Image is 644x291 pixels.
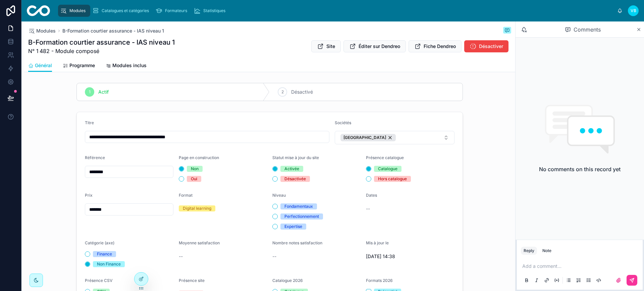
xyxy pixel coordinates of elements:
[98,89,109,95] span: Actif
[85,155,105,160] span: Référence
[272,193,286,198] span: Niveau
[464,40,508,52] button: Désactiver
[63,59,95,73] a: Programme
[366,193,377,198] span: Dates
[272,155,319,160] span: Statut mise à jour du site
[179,193,193,198] span: Format
[27,5,50,16] img: App logo
[97,261,121,267] div: Non Finance
[183,205,211,211] div: Digital learning
[378,166,397,172] div: Catalogue
[179,253,183,260] span: --
[335,120,351,125] span: Sociétés
[366,278,393,283] span: Formats 2026
[366,240,389,245] span: Mis à jour le
[284,224,302,230] div: Expertise
[28,59,52,72] a: Général
[539,165,621,173] h2: No comments on this record yet
[540,247,554,255] button: Note
[106,59,147,73] a: Modules inclus
[291,89,313,95] span: Désactivé
[97,251,112,257] div: Finance
[272,253,276,260] span: --
[272,240,322,245] span: Nombre notes satisfaction
[28,47,175,55] span: N° 1 482 - Module composé
[631,8,636,13] span: VB
[85,193,93,198] span: Prix
[281,89,284,95] span: 2
[203,8,225,13] span: Statistiques
[35,62,52,69] span: Général
[359,43,400,50] span: Éditer sur Dendreo
[574,26,601,34] span: Comments
[69,62,95,69] span: Programme
[424,43,456,50] span: Fiche Dendreo
[191,176,197,182] div: Oui
[191,166,199,172] div: Non
[542,248,551,253] div: Note
[85,278,113,283] span: Présence CSV
[409,40,462,52] button: Fiche Dendreo
[272,278,303,283] span: Catalogue 2026
[284,213,319,220] div: Perfectionnement
[479,43,503,50] span: Désactiver
[89,89,91,95] span: 1
[28,28,56,34] a: Modules
[179,155,219,160] span: Page en construction
[154,5,192,17] a: Formateurs
[90,5,154,17] a: Catalogues et catégories
[343,135,386,140] span: [GEOGRAPHIC_DATA]
[55,3,617,18] div: scrollable content
[343,40,406,52] button: Éditer sur Dendreo
[366,253,454,260] span: [DATE] 14:38
[85,120,94,125] span: Titre
[179,278,205,283] span: Présence site
[335,131,454,144] button: Select Button
[69,8,86,13] span: Modules
[179,240,220,245] span: Moyenne satisfaction
[192,5,230,17] a: Statistiques
[165,8,187,13] span: Formateurs
[378,176,407,182] div: Hors catalogue
[521,247,537,255] button: Reply
[58,5,90,17] a: Modules
[311,40,341,52] button: Site
[366,205,370,212] span: --
[36,28,56,34] span: Modules
[102,8,149,13] span: Catalogues et catégories
[28,38,175,47] h1: B-Formation courtier assurance - IAS niveau 1
[366,155,404,160] span: Présence catalogue
[326,43,335,50] span: Site
[85,240,114,245] span: Catégorie (axe)
[340,134,396,141] button: Unselect 2
[62,28,164,34] a: B-Formation courtier assurance - IAS niveau 1
[284,166,299,172] div: Activée
[284,203,313,209] div: Fondamentaux
[284,176,306,182] div: Désactivée
[112,62,147,69] span: Modules inclus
